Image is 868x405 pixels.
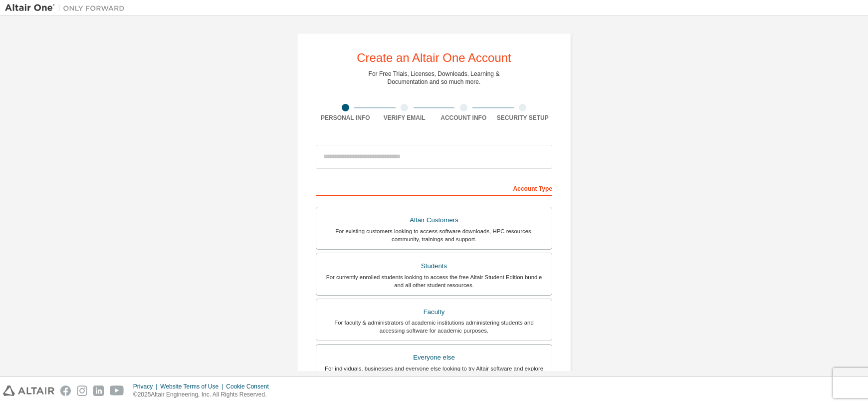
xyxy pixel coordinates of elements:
div: Security Setup [493,114,553,122]
div: Altair Customers [322,213,546,227]
img: facebook.svg [60,386,71,396]
div: For existing customers looking to access software downloads, HPC resources, community, trainings ... [322,227,546,243]
img: youtube.svg [110,386,124,396]
div: Privacy [133,383,160,391]
img: linkedin.svg [93,386,104,396]
img: instagram.svg [77,386,87,396]
div: For faculty & administrators of academic institutions administering students and accessing softwa... [322,319,546,335]
div: Account Info [434,114,493,122]
div: Account Type [316,180,552,196]
img: altair_logo.svg [3,386,54,396]
p: © 2025 Altair Engineering, Inc. All Rights Reserved. [133,391,275,399]
div: For Free Trials, Licenses, Downloads, Learning & Documentation and so much more. [369,70,500,86]
div: Students [322,259,546,273]
div: For individuals, businesses and everyone else looking to try Altair software and explore our prod... [322,365,546,381]
div: Website Terms of Use [160,383,226,391]
div: Everyone else [322,351,546,365]
div: Personal Info [316,114,375,122]
div: Create an Altair One Account [357,52,511,64]
div: Cookie Consent [226,383,274,391]
div: Faculty [322,305,546,319]
img: Altair One [5,3,130,13]
div: Verify Email [375,114,434,122]
div: For currently enrolled students looking to access the free Altair Student Edition bundle and all ... [322,273,546,289]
